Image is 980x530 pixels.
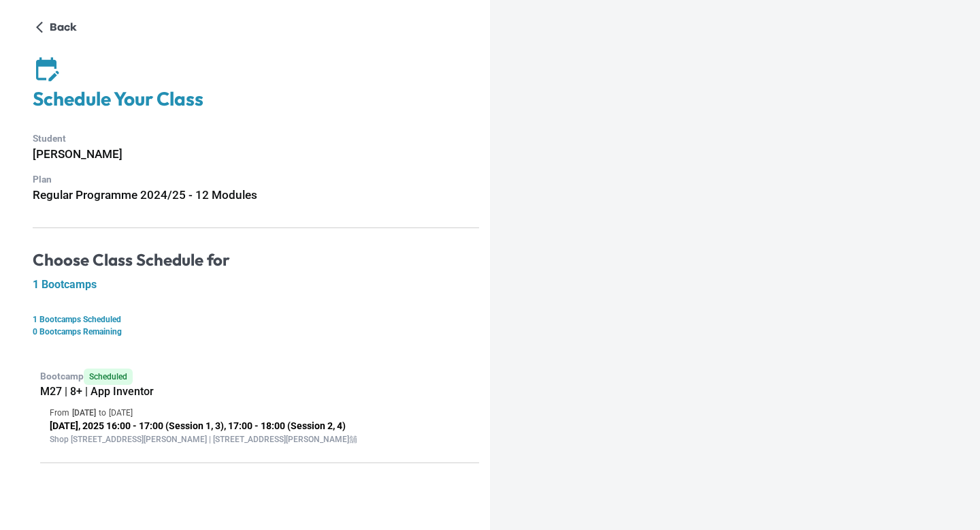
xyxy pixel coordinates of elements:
p: Back [50,19,77,35]
p: [DATE], 2025 16:00 - 17:00 (Session 1, 3), 17:00 - 18:00 (Session 2, 4) [50,419,470,433]
p: 0 Bootcamps Remaining [33,326,479,338]
h4: Schedule Your Class [33,87,479,111]
h6: [PERSON_NAME] [33,145,479,163]
h4: Choose Class Schedule for [33,250,479,270]
p: to [99,407,106,419]
button: Back [33,16,82,38]
p: [DATE] [72,407,96,419]
h5: 1 Bootcamps [33,278,479,292]
p: Bootcamp [40,369,479,385]
span: Scheduled [84,369,133,385]
p: Shop [STREET_ADDRESS][PERSON_NAME] | [STREET_ADDRESS][PERSON_NAME]舖 [50,433,470,446]
h6: Regular Programme 2024/25 - 12 Modules [33,186,479,204]
p: Plan [33,172,479,187]
p: [DATE] [109,407,133,419]
p: 1 Bootcamps Scheduled [33,313,479,326]
p: From [50,407,69,419]
h5: M27 | 8+ | App Inventor [40,385,479,399]
p: Student [33,131,479,146]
